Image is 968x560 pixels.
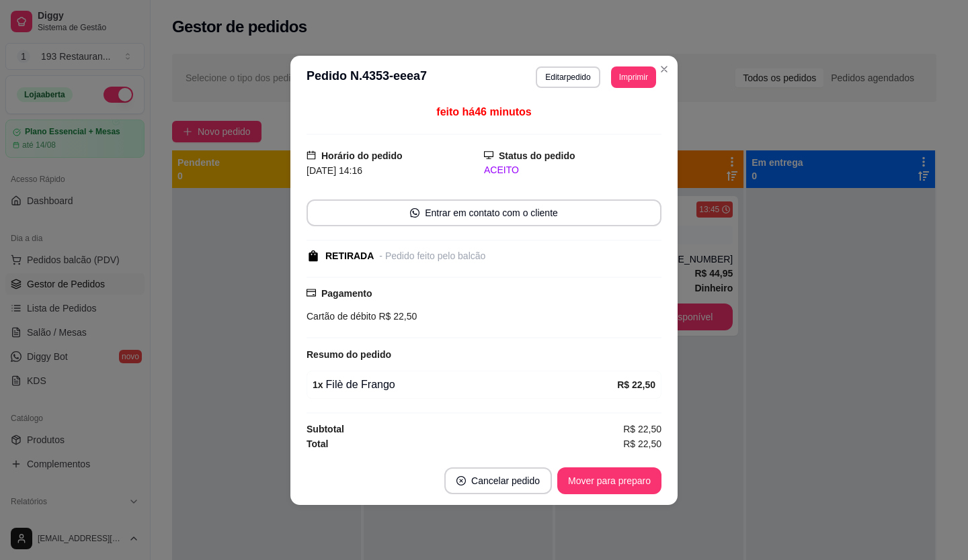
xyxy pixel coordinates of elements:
[376,311,417,322] span: R$ 22,50
[307,165,362,176] span: [DATE] 14:16
[313,379,323,390] strong: 1 x
[307,424,344,434] strong: Subtotal
[313,377,617,393] div: Filè de Frango
[379,249,485,263] div: - Pedido feito pelo balcão
[307,349,391,360] strong: Resumo do pedido
[436,106,531,118] span: feito há 46 minutos
[536,66,600,88] button: Editarpedido
[444,467,552,494] button: close-circleCancelar pedido
[557,467,661,494] button: Mover para preparo
[456,476,466,485] span: close-circle
[307,288,316,297] span: credit-card
[307,199,661,226] button: whats-appEntrar em contato com o cliente
[321,288,372,299] strong: Pagamento
[325,249,374,263] div: RETIRADA
[617,379,655,390] strong: R$ 22,50
[653,58,675,80] button: Close
[611,66,656,88] button: Imprimir
[307,150,316,160] span: calendar
[321,150,403,161] strong: Horário do pedido
[623,436,661,451] span: R$ 22,50
[307,66,427,88] h3: Pedido N. 4353-eeea7
[623,422,661,436] span: R$ 22,50
[307,438,328,449] strong: Total
[410,208,419,218] span: whats-app
[484,150,493,160] span: desktop
[484,163,661,177] div: ACEITO
[307,311,376,322] span: Cartão de débito
[499,150,575,161] strong: Status do pedido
